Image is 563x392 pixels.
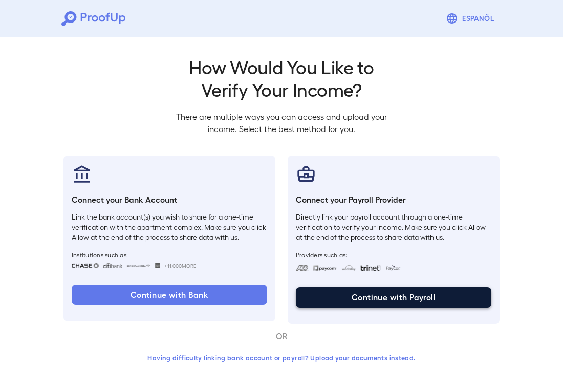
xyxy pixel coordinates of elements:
p: OR [271,330,292,342]
button: Espanõl [442,8,502,29]
button: Continue with Bank [72,285,267,305]
img: paycon.svg [385,265,401,271]
p: Directly link your payroll account through a one-time verification to verify your income. Make su... [296,212,491,243]
img: workday.svg [341,265,356,271]
img: bankAccount.svg [72,164,92,184]
img: payrollProvider.svg [296,164,316,184]
h6: Connect your Bank Account [72,193,267,206]
img: paycom.svg [313,265,337,271]
p: Link the bank account(s) you wish to share for a one-time verification with the apartment complex... [72,212,267,243]
span: Institutions such as: [72,251,267,259]
img: chase.svg [72,263,99,268]
img: trinet.svg [360,265,381,271]
img: adp.svg [296,265,309,271]
p: There are multiple ways you can access and upload your income. Select the best method for you. [168,111,395,135]
h6: Connect your Payroll Provider [296,193,491,206]
span: Providers such as: [296,251,491,259]
button: Having difficulty linking bank account or payroll? Upload your documents instead. [132,349,431,367]
span: +11,000 More [164,262,196,270]
button: Continue with Payroll [296,287,491,308]
h2: How Would You Like to Verify Your Income? [168,55,395,100]
img: wellsfargo.svg [155,263,161,268]
img: citibank.svg [103,263,122,268]
img: bankOfAmerica.svg [126,263,151,268]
